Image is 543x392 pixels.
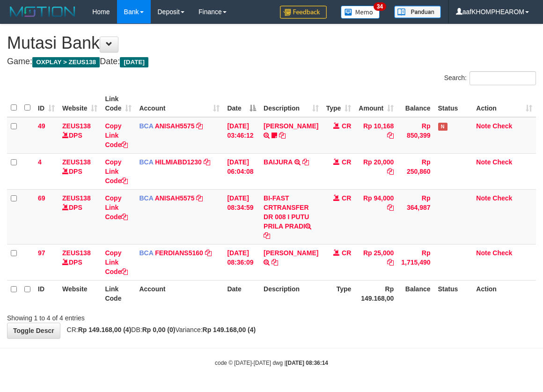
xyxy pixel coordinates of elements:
a: Copy Link Code [105,158,128,185]
a: ZEUS138 [62,158,91,166]
strong: [DATE] 08:36:14 [286,360,328,366]
td: DPS [59,153,101,189]
a: Check [492,249,512,257]
a: Note [476,194,491,202]
img: MOTION_logo.png [7,5,78,19]
a: Copy FERDIANS5160 to clipboard [205,249,212,257]
strong: Rp 0,00 (0) [142,326,176,333]
a: BAIJURA [264,158,293,166]
small: code © [DATE]-[DATE] dwg | [215,360,328,366]
span: BCA [139,158,153,166]
a: Copy HILMIABD1230 to clipboard [204,158,210,166]
label: Search: [444,71,536,85]
td: Rp 25,000 [355,244,397,280]
strong: Rp 149.168,00 (4) [78,326,132,333]
a: [PERSON_NAME] [264,249,318,257]
a: ZEUS138 [62,249,91,257]
a: Check [492,194,512,202]
td: [DATE] 08:34:59 [223,189,260,244]
span: OXPLAY > ZEUS138 [32,57,100,67]
th: Description: activate to sort column ascending [260,90,322,117]
a: Toggle Descr [7,323,60,339]
span: CR [342,122,351,130]
span: 34 [374,2,386,11]
td: Rp 10,168 [355,117,397,154]
td: Rp 850,399 [397,117,434,154]
td: [DATE] 03:46:12 [223,117,260,154]
a: ANISAH5575 [155,194,195,202]
a: Copy Rp 10,168 to clipboard [387,132,394,139]
span: CR: DB: Variance: [62,326,256,333]
h1: Mutasi Bank [7,34,536,52]
th: Action: activate to sort column ascending [472,90,536,117]
td: Rp 364,987 [397,189,434,244]
th: Link Code [101,280,135,307]
span: 97 [38,249,45,257]
th: Action [472,280,536,307]
th: Account: activate to sort column ascending [135,90,223,117]
img: Feedback.jpg [280,6,327,19]
th: Type: activate to sort column ascending [323,90,355,117]
div: Showing 1 to 4 of 4 entries [7,310,219,323]
th: Date: activate to sort column descending [223,90,260,117]
a: ZEUS138 [62,122,91,130]
span: Has Note [438,123,448,131]
a: HILMIABD1230 [155,158,202,166]
td: [DATE] 08:36:09 [223,244,260,280]
th: Website: activate to sort column ascending [59,90,101,117]
a: Copy Rp 25,000 to clipboard [387,259,394,266]
span: BCA [139,122,153,130]
span: CR [342,249,351,257]
a: Copy Link Code [105,122,128,148]
a: ZEUS138 [62,194,91,202]
a: Copy BAIJURA to clipboard [302,158,309,166]
a: Copy NURBAI HAKIKI to clipboard [271,259,278,266]
th: Balance [397,90,434,117]
td: DPS [59,244,101,280]
span: 49 [38,122,45,130]
a: Copy ANISAH5575 to clipboard [196,194,203,202]
td: DPS [59,189,101,244]
td: Rp 20,000 [355,153,397,189]
th: Account [135,280,223,307]
th: Type [323,280,355,307]
a: [PERSON_NAME] [264,122,318,130]
td: Rp 94,000 [355,189,397,244]
a: Note [476,249,491,257]
img: Button%20Memo.svg [341,6,380,19]
td: BI-FAST CRTRANSFER DR 008 I PUTU PRILA PRADI [260,189,322,244]
a: ANISAH5575 [155,122,195,130]
th: Date [223,280,260,307]
a: Copy Rp 94,000 to clipboard [387,204,394,211]
th: Link Code: activate to sort column ascending [101,90,135,117]
a: Copy Link Code [105,249,128,275]
span: CR [342,158,351,166]
img: panduan.png [394,6,441,18]
strong: Rp 149.168,00 (4) [203,326,256,333]
a: Note [476,122,491,130]
a: Check [492,158,512,166]
th: ID [34,280,59,307]
span: CR [342,194,351,202]
td: Rp 1,715,490 [397,244,434,280]
th: ID: activate to sort column ascending [34,90,59,117]
a: Note [476,158,491,166]
h4: Game: Date: [7,57,536,67]
th: Rp 149.168,00 [355,280,397,307]
th: Balance [397,280,434,307]
span: [DATE] [120,57,148,67]
td: DPS [59,117,101,154]
td: [DATE] 06:04:08 [223,153,260,189]
th: Amount: activate to sort column ascending [355,90,397,117]
td: Rp 250,860 [397,153,434,189]
span: BCA [139,249,153,257]
span: BCA [139,194,153,202]
th: Description [260,280,322,307]
th: Website [59,280,101,307]
th: Status [434,280,473,307]
span: 69 [38,194,45,202]
th: Status [434,90,473,117]
span: 4 [38,158,42,166]
a: FERDIANS5160 [155,249,203,257]
a: Copy BI-FAST CRTRANSFER DR 008 I PUTU PRILA PRADI to clipboard [264,232,270,239]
